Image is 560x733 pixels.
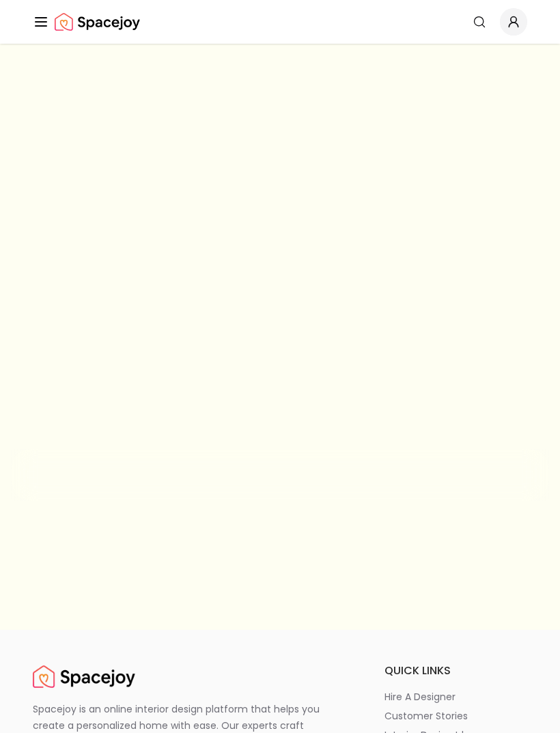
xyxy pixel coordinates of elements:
[384,690,456,704] p: hire a designer
[55,8,140,36] img: Spacejoy Logo
[33,663,135,690] img: Spacejoy Logo
[384,690,527,704] a: hire a designer
[33,663,135,690] a: Spacejoy
[384,709,527,723] a: customer stories
[384,709,468,723] p: customer stories
[384,663,527,679] h6: quick links
[55,8,140,36] a: Spacejoy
